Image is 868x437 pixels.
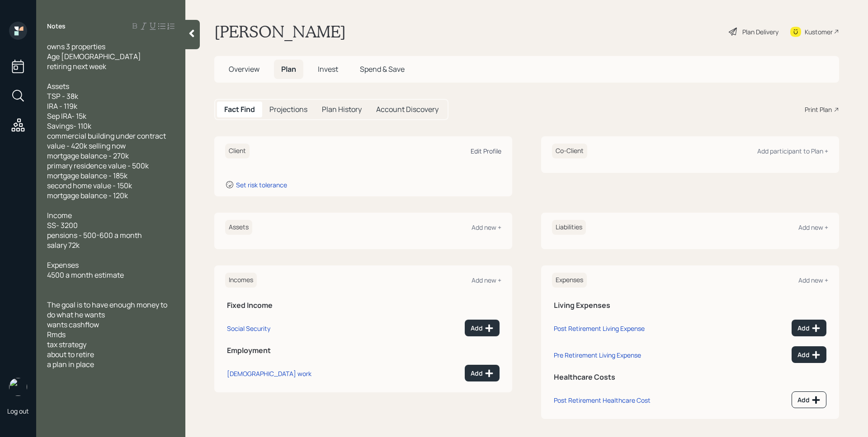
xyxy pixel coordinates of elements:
h5: Fact Find [224,105,255,114]
h6: Assets [225,220,252,235]
span: Expenses 4500 a month estimate [47,260,124,280]
h5: Projections [269,105,307,114]
h1: [PERSON_NAME] [214,22,346,42]
h5: Fixed Income [227,301,500,310]
h6: Incomes [225,273,257,288]
div: Kustomer [805,27,833,37]
div: Add [797,395,821,404]
h6: Client [225,144,250,158]
span: Assets TSP - 38k IRA - 119k Sep IRA- 15k Savings- 110k commercial building under contract value -... [47,81,169,200]
span: Plan [281,64,296,74]
div: Set risk tolerance [236,181,287,189]
div: Log out [7,407,29,415]
h6: Expenses [552,273,587,288]
div: Add [797,350,821,359]
span: Spend & Save [360,64,405,74]
div: Post Retirement Healthcare Cost [554,396,651,404]
div: Edit Profile [471,147,501,155]
div: Post Retirement Living Expense [554,324,645,333]
div: [DEMOGRAPHIC_DATA] work [227,369,311,378]
div: Print Plan [805,105,832,114]
div: Plan Delivery [742,27,778,37]
div: Add [471,369,494,378]
span: The goal is to have enough money to do what he wants wants cashflow Rmds tax strategy about to re... [47,300,169,369]
div: Add participant to Plan + [757,147,828,155]
span: Income SS- 3200 pensions - 500-600 a month salary 72k [47,210,142,250]
img: james-distasi-headshot.png [9,378,27,396]
div: Social Security [227,324,270,333]
button: Add [465,320,500,336]
div: Add new + [798,223,828,232]
div: Add new + [472,223,501,232]
h5: Healthcare Costs [554,373,826,381]
h6: Co-Client [552,144,587,158]
h5: Account Discovery [376,105,439,114]
h5: Employment [227,346,500,355]
h5: Living Expenses [554,301,826,310]
div: Add [797,324,821,333]
div: Add new + [472,276,501,284]
span: owns 3 properties Age [DEMOGRAPHIC_DATA] retiring next week [47,42,141,71]
div: Add new + [798,276,828,284]
div: Pre Retirement Living Expense [554,351,641,359]
h5: Plan History [322,105,362,114]
span: Invest [318,64,338,74]
button: Add [465,365,500,381]
button: Add [792,320,826,336]
label: Notes [47,22,66,31]
button: Add [792,391,826,408]
button: Add [792,346,826,363]
div: Add [471,324,494,333]
span: Overview [229,64,259,74]
h6: Liabilities [552,220,586,235]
